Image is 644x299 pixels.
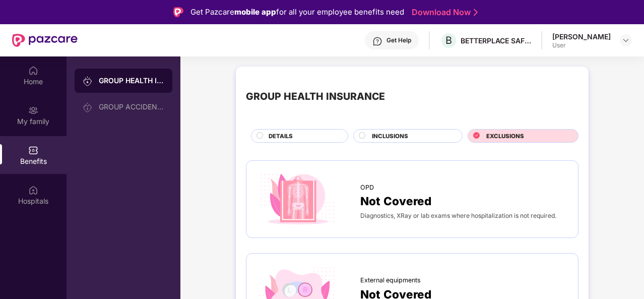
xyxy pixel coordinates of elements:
img: svg+xml;base64,PHN2ZyBpZD0iQmVuZWZpdHMiIHhtbG5zPSJodHRwOi8vd3d3LnczLm9yZy8yMDAwL3N2ZyIgd2lkdGg9Ij... [28,145,38,155]
span: INCLUSIONS [372,132,408,141]
span: DETAILS [269,132,293,141]
div: User [552,41,611,49]
strong: mobile app [234,7,276,17]
div: [PERSON_NAME] [552,32,611,41]
img: svg+xml;base64,PHN2ZyBpZD0iSGVscC0zMngzMiIgeG1sbnM9Imh0dHA6Ly93d3cudzMub3JnLzIwMDAvc3ZnIiB3aWR0aD... [372,36,382,46]
span: Diagnostics, XRay or lab exams where hospitalization is not required. [360,212,556,219]
img: svg+xml;base64,PHN2ZyBpZD0iRHJvcGRvd24tMzJ4MzIiIHhtbG5zPSJodHRwOi8vd3d3LnczLm9yZy8yMDAwL3N2ZyIgd2... [622,36,630,44]
img: svg+xml;base64,PHN2ZyBpZD0iSG9zcGl0YWxzIiB4bWxucz0iaHR0cDovL3d3dy53My5vcmcvMjAwMC9zdmciIHdpZHRoPS... [28,185,38,195]
div: GROUP ACCIDENTAL INSURANCE [99,103,164,111]
div: BETTERPLACE SAFETY SOLUTIONS PRIVATE LIMITED [461,36,531,45]
span: Not Covered [360,192,431,210]
span: OPD [360,183,374,193]
span: External equipments [360,275,421,285]
span: B [445,34,452,46]
img: svg+xml;base64,PHN2ZyB3aWR0aD0iMjAiIGhlaWdodD0iMjAiIHZpZXdCb3g9IjAgMCAyMCAyMCIgZmlsbD0ibm9uZSIgeG... [83,102,93,112]
img: Logo [173,7,183,17]
span: EXCLUSIONS [486,132,524,141]
img: svg+xml;base64,PHN2ZyB3aWR0aD0iMjAiIGhlaWdodD0iMjAiIHZpZXdCb3g9IjAgMCAyMCAyMCIgZmlsbD0ibm9uZSIgeG... [28,105,38,115]
div: Get Pazcare for all your employee benefits need [190,6,404,18]
img: svg+xml;base64,PHN2ZyBpZD0iSG9tZSIgeG1sbnM9Imh0dHA6Ly93d3cudzMub3JnLzIwMDAvc3ZnIiB3aWR0aD0iMjAiIG... [28,66,38,76]
div: GROUP HEALTH INSURANCE [99,76,164,86]
img: icon [256,171,338,228]
img: svg+xml;base64,PHN2ZyB3aWR0aD0iMjAiIGhlaWdodD0iMjAiIHZpZXdCb3g9IjAgMCAyMCAyMCIgZmlsbD0ibm9uZSIgeG... [83,76,93,86]
div: Get Help [387,36,411,44]
a: Download Now [412,7,475,18]
img: Stroke [474,7,478,18]
div: GROUP HEALTH INSURANCE [246,89,385,104]
img: New Pazcare Logo [12,34,78,47]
